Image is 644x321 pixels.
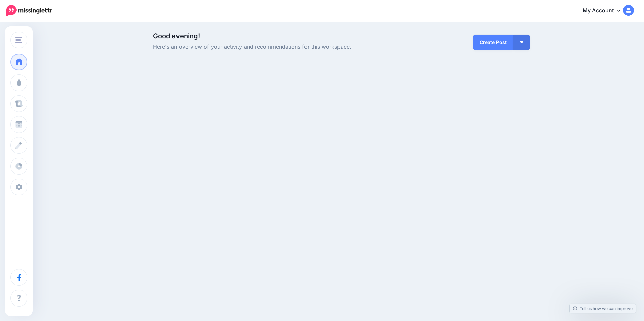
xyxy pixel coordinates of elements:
span: Here's an overview of your activity and recommendations for this workspace. [153,43,401,51]
a: Create Post [473,35,513,50]
a: Tell us how we can improve [570,304,636,313]
img: Missinglettr [6,5,52,16]
img: arrow-down-white.png [520,41,523,43]
a: My Account [576,3,634,19]
img: menu.png [15,37,22,43]
span: Good evening! [153,32,200,40]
